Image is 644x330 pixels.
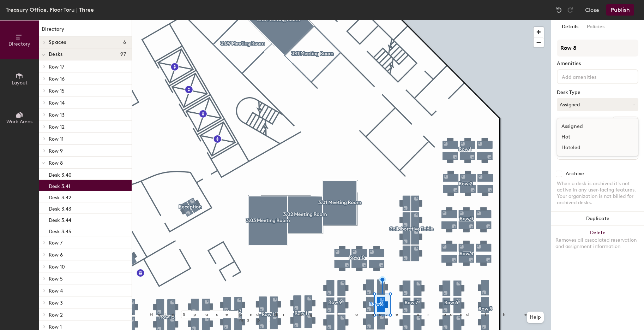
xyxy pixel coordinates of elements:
h1: Directory [39,25,132,36]
button: Details [558,20,583,34]
span: Work Areas [6,119,32,125]
div: Desk Type [557,90,638,95]
input: Add amenities [560,72,624,81]
span: 6 [123,40,126,45]
span: Directory [8,41,30,47]
span: Row 17 [49,64,64,70]
button: DeleteRemoves all associated reservation and assignment information [551,226,644,257]
button: Publish [606,4,634,16]
span: Row 11 [49,136,64,142]
div: Treasury Office, Floor Toru | Three [6,5,94,14]
div: Hoteled [557,142,628,153]
img: Undo [555,6,562,13]
p: Desk 3.45 [49,226,71,235]
span: Row 10 [49,264,65,270]
span: Row 7 [49,240,62,246]
button: Duplicate [551,212,644,226]
span: Row 13 [49,112,65,118]
div: Removes all associated reservation and assignment information [555,237,640,250]
div: Amenities [557,61,638,66]
span: Spaces [49,40,66,45]
button: Close [585,4,599,16]
p: Desk 3.43 [49,204,71,212]
span: Row 9 [49,148,63,154]
span: 97 [120,52,126,57]
button: Help [527,312,544,323]
span: Layout [12,80,28,86]
span: Row 14 [49,100,65,106]
div: Archive [566,171,584,177]
span: Row 1 [49,324,62,330]
button: Assigned [557,98,638,111]
span: Row 6 [49,252,63,258]
span: Row 3 [49,300,63,306]
span: Row 16 [49,76,65,82]
span: Row 8 [49,160,63,166]
span: Row 5 [49,276,63,282]
button: Ungroup [613,117,638,129]
button: Policies [583,20,609,34]
div: Assigned [557,121,628,132]
div: When a desk is archived it's not active in any user-facing features. Your organization is not bil... [557,181,638,206]
span: Row 4 [49,288,63,294]
p: Desk 3.44 [49,215,71,223]
p: Desk 3.40 [49,170,72,178]
p: Desk 3.41 [49,181,70,189]
span: Row 2 [49,312,63,318]
span: Row 12 [49,124,65,130]
p: Desk 3.42 [49,193,71,201]
span: Desks [49,52,62,57]
div: Hot [557,132,628,142]
img: Redo [567,6,574,13]
span: Row 15 [49,88,65,94]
